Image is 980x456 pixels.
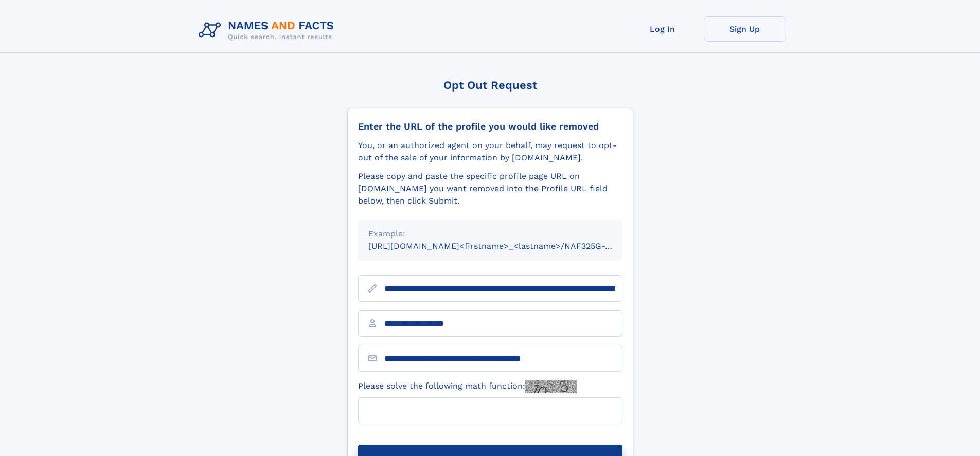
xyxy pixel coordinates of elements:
[347,79,633,92] div: Opt Out Request
[358,380,577,393] label: Please solve the following math function:
[621,16,704,42] a: Log In
[194,16,343,44] img: Logo Names and Facts
[368,241,642,251] small: [URL][DOMAIN_NAME]<firstname>_<lastname>/NAF325G-xxxxxxxx
[358,121,622,132] div: Enter the URL of the profile you would like removed
[368,228,612,240] div: Example:
[704,16,786,42] a: Sign Up
[358,170,622,207] div: Please copy and paste the specific profile page URL on [DOMAIN_NAME] you want removed into the Pr...
[358,139,622,164] div: You, or an authorized agent on your behalf, may request to opt-out of the sale of your informatio...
